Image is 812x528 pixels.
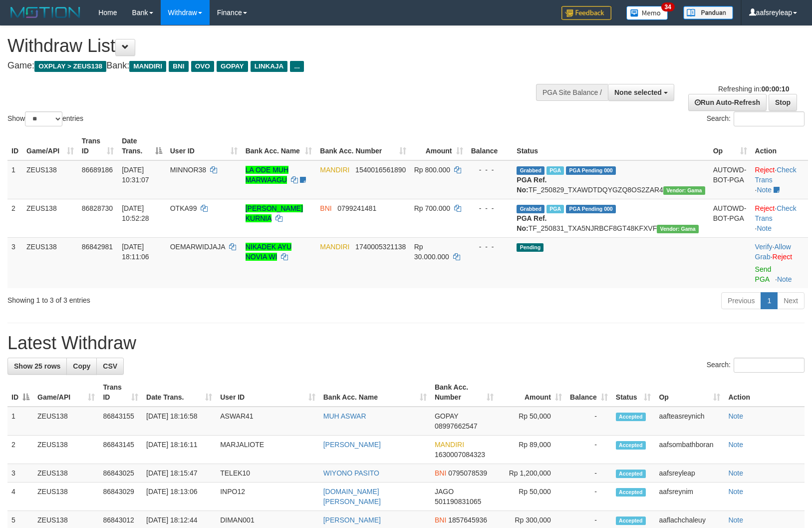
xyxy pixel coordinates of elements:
[755,204,775,212] a: Reject
[517,214,546,232] b: PGA Ref. No:
[612,378,655,407] th: Status: activate to sort column ascending
[7,333,805,353] h1: Latest Withdraw
[769,94,797,111] a: Stop
[777,275,792,283] a: Note
[757,224,772,232] a: Note
[82,166,113,174] span: 86689186
[566,205,616,213] span: PGA Pending
[724,378,805,407] th: Action
[566,166,616,175] span: PGA Pending
[96,358,124,375] a: CSV
[755,166,775,174] a: Reject
[471,203,509,213] div: - - -
[103,362,117,370] span: CSV
[320,166,349,174] span: MANDIRI
[99,483,142,511] td: 86843029
[246,204,303,222] a: [PERSON_NAME] KURNIA
[517,243,543,252] span: Pending
[448,469,487,477] span: Copy 0795078539 to clipboard
[661,2,675,11] span: 34
[728,412,743,420] a: Note
[655,407,724,436] td: aafteasreynich
[773,253,793,261] a: Reject
[33,436,99,464] td: ZEUS138
[728,469,743,477] a: Note
[757,186,772,194] a: Note
[755,243,791,261] a: Allow Grab
[33,483,99,511] td: ZEUS138
[22,160,78,199] td: ZEUS138
[751,237,808,288] td: · ·
[216,464,319,483] td: TELEK10
[7,358,67,375] a: Show 25 rows
[33,464,99,483] td: ZEUS138
[216,483,319,511] td: INPO12
[323,469,379,477] a: WIYONO PASITO
[320,243,349,251] span: MANDIRI
[414,166,450,174] span: Rp 800.000
[66,358,97,375] a: Copy
[546,166,564,175] span: Marked by aafkaynarin
[33,407,99,436] td: ZEUS138
[7,160,22,199] td: 1
[761,292,778,309] a: 1
[728,516,743,524] a: Note
[122,204,149,222] span: [DATE] 10:52:28
[566,436,612,464] td: -
[22,132,78,160] th: Game/API: activate to sort column ascending
[99,407,142,436] td: 86843155
[755,166,797,184] a: Check Trans
[122,166,149,184] span: [DATE] 10:31:07
[242,132,316,160] th: Bank Acc. Name: activate to sort column ascending
[191,61,214,72] span: OVO
[566,407,612,436] td: -
[734,358,805,373] input: Search:
[122,243,149,261] span: [DATE] 18:11:06
[435,498,481,506] span: Copy 501190831065 to clipboard
[728,441,743,449] a: Note
[99,464,142,483] td: 86843025
[707,111,805,126] label: Search:
[78,132,118,160] th: Trans ID: activate to sort column ascending
[290,61,303,72] span: ...
[431,378,498,407] th: Bank Acc. Number: activate to sort column ascending
[435,488,454,496] span: JAGO
[517,205,544,213] span: Grabbed
[7,436,33,464] td: 2
[170,243,225,251] span: OEMARWIDJAJA
[7,132,22,160] th: ID
[323,412,366,420] a: MUH ASWAR
[657,225,699,233] span: Vendor URL: https://trx31.1velocity.biz
[751,132,808,160] th: Action
[721,292,761,309] a: Previous
[513,160,709,199] td: TF_250829_TXAWDTDQYGZQ8OS2ZAR4
[755,243,791,261] span: ·
[34,61,106,72] span: OXPLAY > ZEUS138
[246,243,291,261] a: NIKADEK AYU NOVIA WI
[608,84,674,101] button: None selected
[755,204,797,222] a: Check Trans
[7,5,83,20] img: MOTION_logo.png
[616,441,646,450] span: Accepted
[566,378,612,407] th: Balance: activate to sort column ascending
[655,378,724,407] th: Op: activate to sort column ascending
[99,436,142,464] td: 86843145
[718,85,789,93] span: Refreshing in:
[709,132,751,160] th: Op: activate to sort column ascending
[498,464,566,483] td: Rp 1,200,000
[355,166,406,174] span: Copy 1540016561890 to clipboard
[246,166,288,184] a: LA ODE MUH MARWAAGU
[216,378,319,407] th: User ID: activate to sort column ascending
[435,516,446,524] span: BNI
[566,483,612,511] td: -
[142,464,216,483] td: [DATE] 18:15:47
[82,204,113,212] span: 86828730
[435,422,478,430] span: Copy 08997662547 to clipboard
[216,436,319,464] td: MARJALIOTE
[513,132,709,160] th: Status
[323,488,381,506] a: [DOMAIN_NAME][PERSON_NAME]
[709,160,751,199] td: AUTOWD-BOT-PGA
[435,451,485,459] span: Copy 1630007084323 to clipboard
[498,407,566,436] td: Rp 50,000
[217,61,248,72] span: GOPAY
